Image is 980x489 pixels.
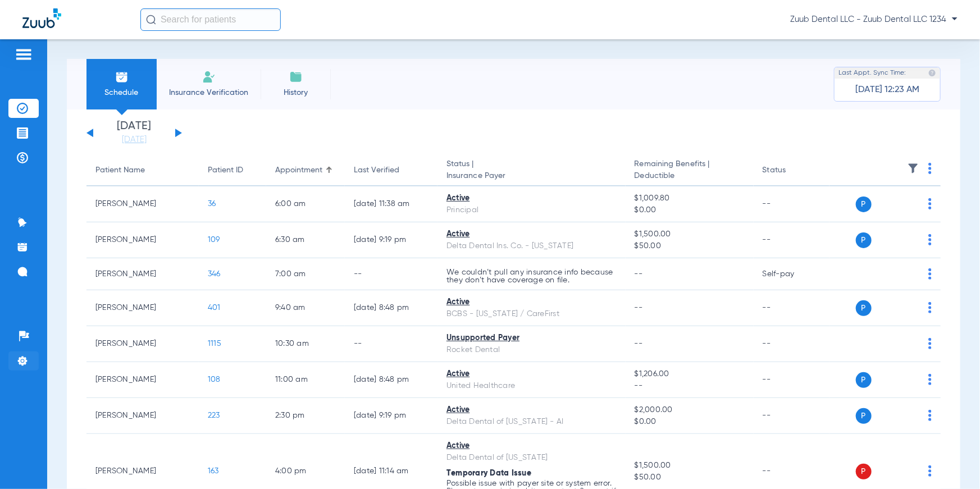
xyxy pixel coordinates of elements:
td: [PERSON_NAME] [86,290,199,326]
a: [DATE] [101,134,168,145]
span: $1,009.80 [635,193,745,204]
span: $0.00 [635,416,745,428]
img: filter.svg [908,163,919,174]
td: [PERSON_NAME] [86,398,199,434]
img: last sync help info [928,69,936,77]
span: Last Appt. Sync Time: [838,67,906,79]
div: Patient Name [95,164,145,176]
iframe: Chat Widget [924,435,980,489]
span: -- [635,270,643,278]
span: $1,500.00 [635,228,745,240]
td: [PERSON_NAME] [86,258,199,290]
div: Active [446,193,617,204]
td: -- [754,362,829,398]
img: group-dot-blue.svg [928,163,932,174]
span: -- [635,340,643,348]
span: -- [635,304,643,312]
td: Self-pay [754,258,829,290]
td: 6:30 AM [266,222,345,258]
span: $50.00 [635,240,745,252]
span: Schedule [95,87,148,98]
td: [DATE] 9:19 PM [345,398,437,434]
td: 10:30 AM [266,326,345,362]
img: Zuub Logo [22,8,61,28]
span: P [856,300,872,316]
td: -- [754,398,829,434]
td: [PERSON_NAME] [86,362,199,398]
div: Patient Name [95,164,190,176]
th: Status | [437,155,626,186]
img: History [289,70,303,84]
span: 36 [208,200,216,208]
div: Last Verified [354,164,399,176]
td: [PERSON_NAME] [86,326,199,362]
td: -- [754,326,829,362]
img: group-dot-blue.svg [928,302,932,313]
div: United Healthcare [446,380,617,392]
td: 7:00 AM [266,258,345,290]
span: 109 [208,236,220,244]
td: 2:30 PM [266,398,345,434]
img: group-dot-blue.svg [928,410,932,421]
td: [PERSON_NAME] [86,186,199,222]
span: $0.00 [635,204,745,216]
span: -- [635,380,745,392]
td: [PERSON_NAME] [86,222,199,258]
img: hamburger-icon [15,48,33,61]
img: group-dot-blue.svg [928,198,932,209]
span: 1115 [208,340,221,348]
span: 163 [208,467,219,475]
span: [DATE] 12:23 AM [855,84,919,95]
div: Rocket Dental [446,344,617,356]
p: We couldn’t pull any insurance info because they don’t have coverage on file. [446,268,617,284]
span: Zuub Dental LLC - Zuub Dental LLC 1234 [790,14,958,25]
td: -- [345,326,437,362]
div: Delta Dental of [US_STATE] [446,452,617,464]
div: Last Verified [354,164,429,176]
span: $1,500.00 [635,460,745,472]
td: 11:00 AM [266,362,345,398]
img: group-dot-blue.svg [928,374,932,385]
div: Patient ID [208,164,243,176]
img: Schedule [115,70,129,84]
span: P [856,408,872,424]
span: 108 [208,376,221,383]
td: [DATE] 8:48 PM [345,362,437,398]
td: -- [754,222,829,258]
td: [DATE] 11:38 AM [345,186,437,222]
span: 346 [208,270,221,278]
div: Active [446,296,617,308]
li: [DATE] [101,121,168,145]
span: History [269,87,322,98]
div: Delta Dental of [US_STATE] - AI [446,416,617,428]
td: -- [754,290,829,326]
div: Unsupported Payer [446,332,617,344]
div: Active [446,368,617,380]
input: Search for patients [140,8,281,31]
span: Temporary Data Issue [446,469,531,477]
td: -- [754,186,829,222]
img: group-dot-blue.svg [928,234,932,245]
span: Insurance Verification [165,87,252,98]
span: P [856,372,872,388]
td: 6:00 AM [266,186,345,222]
span: Deductible [635,170,745,182]
span: Insurance Payer [446,170,617,182]
div: Active [446,228,617,240]
span: P [856,464,872,479]
div: Patient ID [208,164,257,176]
th: Remaining Benefits | [626,155,754,186]
td: -- [345,258,437,290]
span: $1,206.00 [635,368,745,380]
img: Manual Insurance Verification [202,70,216,84]
td: [DATE] 8:48 PM [345,290,437,326]
div: Active [446,440,617,452]
th: Status [754,155,829,186]
span: $50.00 [635,472,745,483]
span: P [856,196,872,212]
img: group-dot-blue.svg [928,338,932,349]
div: Principal [446,204,617,216]
span: 223 [208,412,220,419]
div: Appointment [275,164,336,176]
